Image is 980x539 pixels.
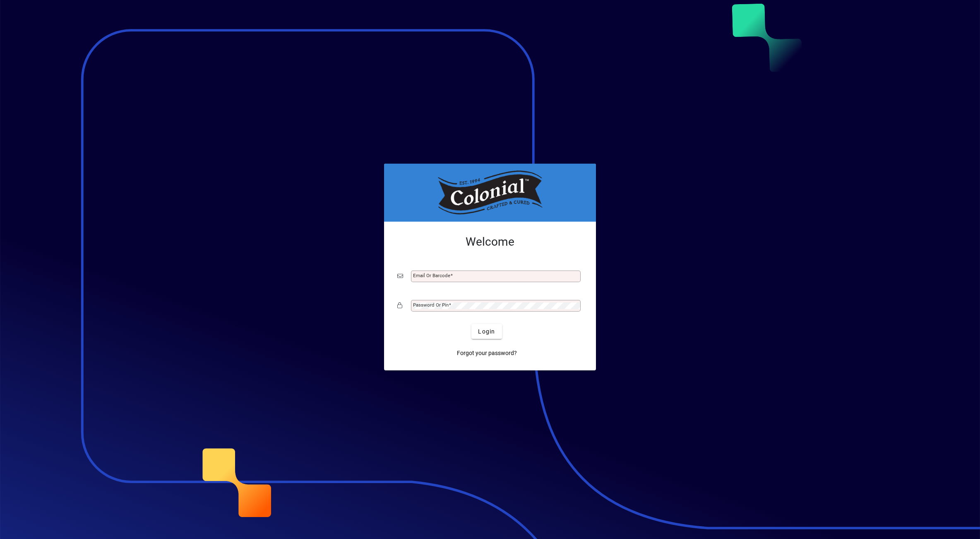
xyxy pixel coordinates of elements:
mat-label: Password or Pin [413,302,449,308]
span: Forgot your password? [457,349,517,358]
a: Forgot your password? [454,346,520,360]
span: Login [478,327,495,336]
button: Login [471,324,502,339]
h2: Welcome [397,235,583,249]
mat-label: Email or Barcode [413,273,450,278]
